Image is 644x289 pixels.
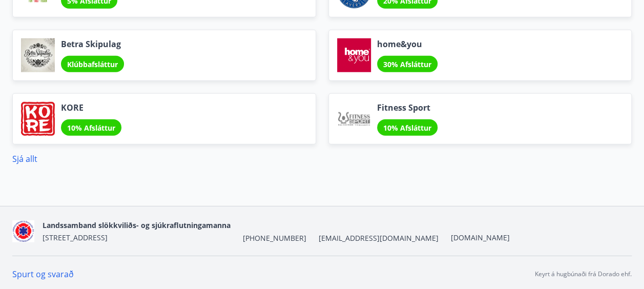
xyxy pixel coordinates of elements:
[61,38,124,50] span: Betra Skipulag
[43,220,231,230] span: Landssamband slökkviliðs- og sjúkraflutningamanna
[243,233,306,243] span: [PHONE_NUMBER]
[383,123,431,133] span: 10% Afsláttur
[319,233,439,243] span: [EMAIL_ADDRESS][DOMAIN_NAME]
[535,270,632,279] p: Keyrt á hugbúnaði frá Dorado ehf.
[451,233,510,242] a: [DOMAIN_NAME]
[383,59,431,69] span: 30% Afsláttur
[377,102,438,113] span: Fitness Sport
[12,269,74,280] a: Spurt og svarað
[12,220,34,242] img: 5co5o51sp293wvT0tSE6jRQ7d6JbxoluH3ek357x.png
[61,102,121,113] span: KORE
[12,153,37,164] a: Sjá allt
[377,38,438,50] span: home&you
[43,233,108,242] span: [STREET_ADDRESS]
[67,59,118,69] span: Klúbbafsláttur
[67,123,115,133] span: 10% Afsláttur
